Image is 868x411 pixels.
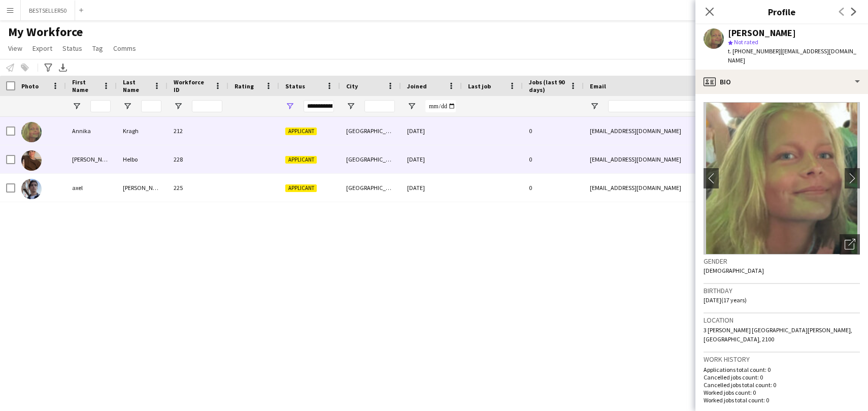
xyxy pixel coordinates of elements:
span: City [346,82,358,90]
button: BESTSELLER50 [21,1,75,20]
span: Photo [21,82,39,90]
input: Last Name Filter Input [141,100,161,112]
img: Anton Helbo [21,150,42,171]
span: First Name [72,78,98,93]
span: [DEMOGRAPHIC_DATA] [704,267,764,274]
span: Tag [92,44,103,53]
a: Export [28,42,56,55]
img: Annika Kragh [21,122,42,142]
span: Status [62,44,82,53]
div: [GEOGRAPHIC_DATA] [340,145,401,173]
span: Rating [235,82,254,90]
div: [EMAIL_ADDRESS][DOMAIN_NAME] [584,117,787,145]
p: Worked jobs total count: 0 [704,396,860,404]
p: Cancelled jobs count: 0 [704,373,860,381]
a: Comms [109,42,140,55]
span: Applicant [285,184,317,192]
div: Bio [695,70,868,94]
a: Status [58,42,86,55]
h3: Gender [704,257,860,266]
input: First Name Filter Input [90,100,111,112]
span: 3 [PERSON_NAME] [GEOGRAPHIC_DATA][PERSON_NAME], [GEOGRAPHIC_DATA], 2100 [704,326,852,343]
span: Workforce ID [174,78,210,93]
div: [PERSON_NAME] [728,28,796,38]
h3: Birthday [704,286,860,295]
div: 228 [168,145,228,173]
div: [GEOGRAPHIC_DATA] [340,174,401,202]
div: Open photos pop-in [840,234,860,255]
span: Last job [468,82,491,90]
div: 0 [523,174,584,202]
div: [GEOGRAPHIC_DATA] [340,117,401,145]
span: [DATE] (17 years) [704,296,747,304]
div: [PERSON_NAME] [117,174,168,202]
div: Helbo [117,145,168,173]
div: [EMAIL_ADDRESS][DOMAIN_NAME] [584,145,787,173]
button: Open Filter Menu [72,102,81,111]
h3: Location [704,315,860,325]
a: View [4,42,26,55]
button: Open Filter Menu [346,102,355,111]
app-action-btn: Advanced filters [42,61,54,74]
span: My Workforce [8,24,83,40]
span: Last Name [123,78,149,93]
div: 0 [523,145,584,173]
button: Open Filter Menu [174,102,183,111]
button: Open Filter Menu [407,102,416,111]
input: Workforce ID Filter Input [192,100,222,112]
div: Annika [66,117,117,145]
img: axel heilmann helbo [21,179,42,199]
div: [EMAIL_ADDRESS][DOMAIN_NAME] [584,174,787,202]
h3: Profile [695,5,868,18]
input: City Filter Input [364,100,395,112]
button: Open Filter Menu [590,102,599,111]
div: [DATE] [401,174,462,202]
span: Status [285,82,305,90]
app-action-btn: Export XLSX [57,61,69,74]
span: Applicant [285,156,317,164]
span: Export [32,44,52,53]
span: Joined [407,82,427,90]
span: Jobs (last 90 days) [529,78,565,93]
p: Applications total count: 0 [704,366,860,373]
button: Open Filter Menu [123,102,132,111]
span: Email [590,82,606,90]
div: Kragh [117,117,168,145]
span: Comms [113,44,136,53]
span: Not rated [734,38,758,46]
img: Crew avatar or photo [704,102,860,255]
span: t. [PHONE_NUMBER] [728,47,781,55]
input: Email Filter Input [608,100,781,112]
div: [DATE] [401,117,462,145]
span: | [EMAIL_ADDRESS][DOMAIN_NAME] [728,47,856,64]
span: Applicant [285,128,317,135]
p: Worked jobs count: 0 [704,389,860,396]
div: 225 [168,174,228,202]
p: Cancelled jobs total count: 0 [704,381,860,389]
button: Open Filter Menu [285,102,294,111]
div: [PERSON_NAME] [66,145,117,173]
a: Tag [88,42,107,55]
div: 0 [523,117,584,145]
div: [DATE] [401,145,462,173]
h3: Work history [704,355,860,364]
div: axel [66,174,117,202]
div: 212 [168,117,228,145]
span: View [8,44,22,53]
input: Joined Filter Input [425,100,456,112]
